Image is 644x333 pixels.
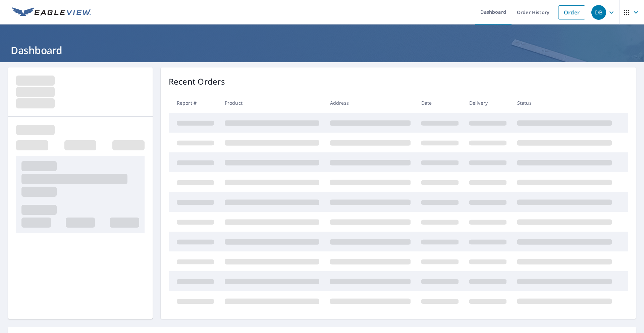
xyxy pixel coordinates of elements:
p: Recent Orders [169,76,225,88]
img: EV Logo [12,7,91,17]
th: Delivery [464,93,512,113]
th: Address [325,93,416,113]
th: Date [416,93,464,113]
th: Report # [169,93,219,113]
th: Status [512,93,617,113]
div: DB [591,5,606,20]
h1: Dashboard [8,43,636,57]
th: Product [219,93,325,113]
a: Order [558,5,585,19]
